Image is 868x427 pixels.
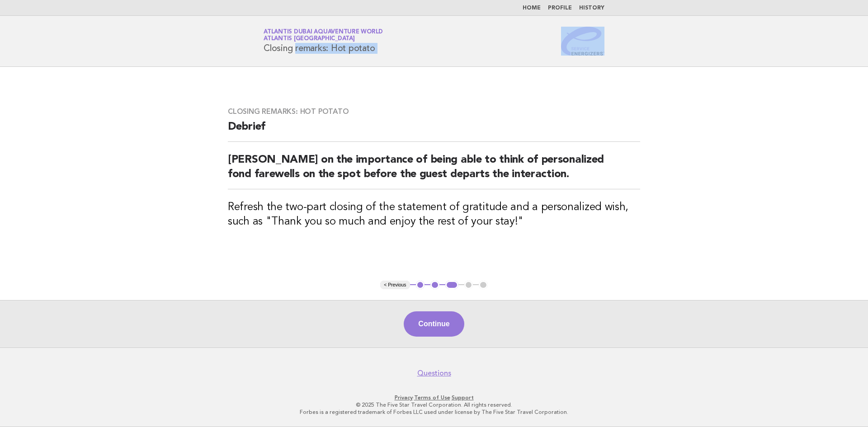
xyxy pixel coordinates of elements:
[395,394,413,401] a: Privacy
[228,200,640,229] h3: Refresh the two-part closing of the statement of gratitude and a personalized wish, such as "Than...
[157,394,711,401] p: · ·
[264,29,383,42] a: Atlantis Dubai Aquaventure WorldAtlantis [GEOGRAPHIC_DATA]
[548,5,572,11] a: Profile
[561,27,604,56] img: Service Energizers
[445,281,458,290] button: 3
[523,5,541,11] a: Home
[157,408,711,416] p: Forbes is a registered trademark of Forbes LLC used under license by The Five Star Travel Corpora...
[579,5,604,11] a: History
[157,401,711,408] p: © 2025 The Five Star Travel Corporation. All rights reserved.
[452,394,474,401] a: Support
[404,311,464,337] button: Continue
[380,281,410,290] button: < Previous
[414,394,450,401] a: Terms of Use
[416,281,425,290] button: 1
[417,369,451,378] a: Questions
[264,29,383,53] h1: Closing remarks: Hot potato
[264,36,355,42] span: Atlantis [GEOGRAPHIC_DATA]
[228,107,640,116] h3: Closing remarks: Hot potato
[228,153,640,189] h2: [PERSON_NAME] on the importance of being able to think of personalized fond farewells on the spot...
[430,281,439,290] button: 2
[228,120,640,142] h2: Debrief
